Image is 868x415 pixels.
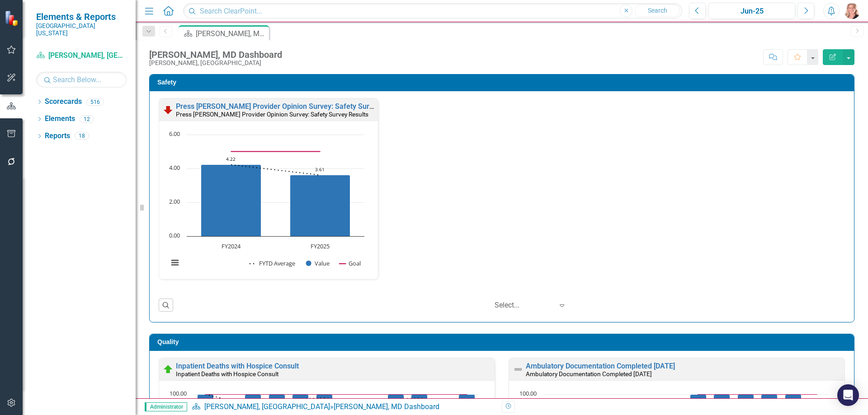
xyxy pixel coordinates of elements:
small: Ambulatory Documentation Completed [DATE] [526,370,652,378]
a: Elements [45,114,75,124]
g: Value, series 2 of 3. Bar series with 2 bars. [201,164,350,236]
img: Below Plan [163,104,174,115]
text: 100.00 [170,389,187,397]
text: 3.61 [315,166,325,173]
div: 18 [75,132,89,140]
button: Show Value [306,259,330,267]
input: Search ClearPoint... [183,3,682,19]
text: FY2024 [222,242,241,250]
div: Jun-25 [712,6,792,17]
a: [PERSON_NAME], [GEOGRAPHIC_DATA] [204,402,330,411]
div: [PERSON_NAME], [GEOGRAPHIC_DATA] [149,60,282,66]
h3: Quality [157,339,849,345]
button: Jun-25 [708,3,795,19]
button: View chart menu, Chart [169,256,181,269]
a: [PERSON_NAME], [GEOGRAPHIC_DATA] [36,51,127,61]
text: 4.22 [226,156,236,162]
a: Press [PERSON_NAME] Provider Opinion Survey: Safety Survey Results [176,102,406,111]
text: 4.00 [169,163,180,172]
path: FY2025, 3.61. Value. [290,175,350,236]
button: Show Goal [340,259,361,267]
small: Press [PERSON_NAME] Provider Opinion Survey: Safety Survey Results [176,111,368,118]
button: Show FYTD Average [250,259,296,267]
div: » [192,402,495,412]
a: Ambulatory Documentation Completed [DATE] [526,362,675,370]
path: FY2024, 4.22. Value. [201,164,261,236]
a: Scorecards [45,97,82,107]
span: Administrator [145,402,187,411]
a: Reports [45,131,70,141]
div: Double-Click to Edit [159,98,378,280]
text: 0.00 [169,231,180,239]
div: 516 [86,98,104,106]
div: [PERSON_NAME], MD Dashboard [196,28,267,39]
div: [PERSON_NAME], MD Dashboard [149,50,282,60]
text: FY2025 [311,242,330,250]
svg: Interactive chart [164,130,369,277]
div: 12 [80,115,94,123]
h3: Safety [157,79,849,86]
div: [PERSON_NAME], MD Dashboard [334,402,439,411]
input: Search Below... [36,72,127,88]
img: Tiffany LaCoste [844,3,860,19]
button: Search [635,5,680,17]
img: ClearPoint Strategy [5,10,20,26]
g: Goal, series 3 of 3. Line with 12 data points. [555,392,818,396]
img: On Target [163,364,174,375]
img: Not Defined [513,364,524,375]
text: 6.00 [169,130,180,138]
div: Chart. Highcharts interactive chart. [164,130,373,277]
a: Inpatient Deaths with Hospice Consult [176,362,299,370]
g: Goal, series 3 of 3. Line with 2 data points. [230,149,322,153]
text: 100.00 [519,389,537,397]
span: Elements & Reports [36,11,127,22]
small: Inpatient Deaths with Hospice Consult [176,370,278,378]
div: Open Intercom Messenger [837,384,859,406]
span: Search [648,7,667,14]
g: Goal, series 3 of 3. Line with 12 data points. [204,392,469,396]
small: [GEOGRAPHIC_DATA][US_STATE] [36,22,127,37]
text: 2.00 [169,197,180,205]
